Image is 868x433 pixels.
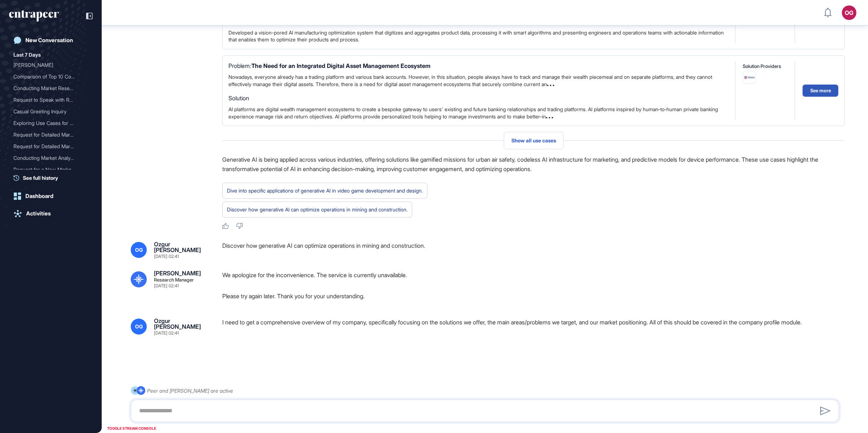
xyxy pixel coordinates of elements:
span: See full history [23,174,58,182]
div: Solution [228,94,728,103]
div: entrapeer-logo [9,10,59,22]
div: Nowadays, everyone already has a trading platform and various bank accounts. However, in this sit... [228,73,728,88]
p: Please try again later. Thank you for your understanding. [222,291,845,301]
div: Conducting Market Research [13,82,88,94]
a: See full history [13,174,93,182]
div: Exploring Use Cases for AI in Revolutionizing Healthcare [13,117,88,129]
div: Discover how generative AI can optimize operations in mining and construction. [222,241,845,259]
div: Request for Detailed Market Research [13,141,88,152]
div: I need to get a comprehensive overview of my company, specifically focusing on the solutions we o... [222,318,845,335]
div: Casual Greeting Inquiry [13,106,82,117]
div: Exploring Use Cases for A... [13,117,82,129]
div: Request for Detailed Market Analysis [13,129,88,141]
div: [DATE] 02:41 [154,284,179,288]
div: Conducting Market Analysis [13,152,88,164]
div: Ozgur [PERSON_NAME] [154,241,211,253]
div: AI platforms are digital wealth management ecosystems to create a bespoke gateway to users' exist... [228,106,728,120]
button: See more [802,84,839,97]
div: [DATE] 02:41 [154,331,179,335]
a: Activities [9,206,93,221]
img: image [743,71,755,84]
span: OG [135,324,143,329]
a: Dashboard [9,189,93,203]
div: [PERSON_NAME] [154,270,201,276]
div: Casual Greeting Inquiry [13,106,88,117]
a: New Conversation [9,33,93,48]
div: Request to Speak with Reese [13,94,88,106]
div: Request for a New Market Report [13,164,88,175]
p: We apologize for the inconvenience. The service is currently unavailable. [222,270,845,280]
span: Show all use cases [511,138,556,143]
div: Request for Detailed Mark... [13,141,82,152]
p: Generative AI is being applied across various industries, offering solutions like gamified missio... [222,155,845,174]
div: Developed a vision-pored AI manufacturing optimization system that digitizes and aggregates produ... [228,29,728,43]
div: Conducting Market Researc... [13,82,82,94]
div: [PERSON_NAME] [13,59,82,71]
div: Activities [26,210,51,217]
div: Comparison of Top 10 Construction Firms from ENR250 List Based on Digitalization, Revenue, and Te... [13,71,88,82]
div: Problem: [228,61,728,71]
div: Research Manager [154,278,194,282]
div: Request for Detailed Mark... [13,129,82,141]
b: The Need for an Integrated Digital Asset Management Ecosystem [251,62,430,69]
div: Request to Speak with Ree... [13,94,82,106]
div: Request for a New Market ... [13,164,82,175]
div: Dive into specific applications of generative AI in video game development and design. [227,186,423,195]
div: [DATE] 02:41 [154,254,179,259]
div: Dashboard [25,193,53,199]
div: Solution Providers [743,61,781,71]
a: image [743,71,756,84]
div: Reese [13,59,88,71]
div: Last 7 Days [13,50,41,59]
div: Peer and [PERSON_NAME] are active [147,386,233,395]
div: Conducting Market Analysi... [13,152,82,164]
div: Ozgur [PERSON_NAME] [154,318,211,329]
div: New Conversation [25,37,73,44]
button: OG [842,5,856,20]
div: Comparison of Top 10 Cons... [13,71,82,82]
div: Discover how generative AI can optimize operations in mining and construction. [227,205,407,214]
span: OG [135,247,143,253]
